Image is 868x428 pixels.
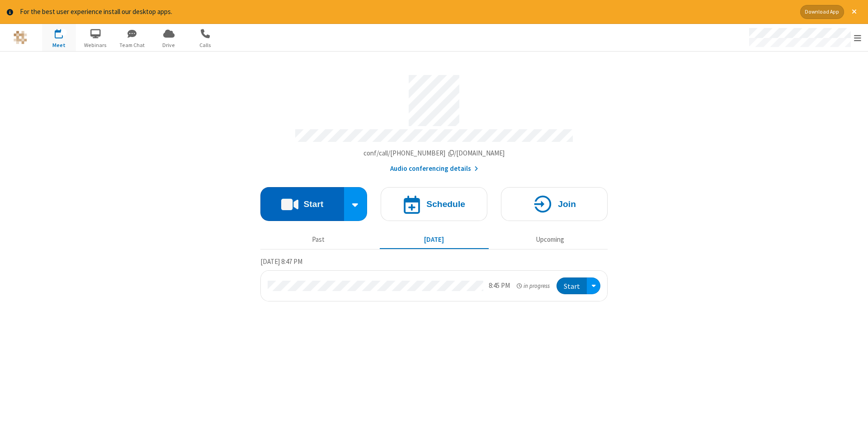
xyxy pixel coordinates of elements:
[558,200,576,208] h4: Join
[42,41,76,49] span: Meet
[426,200,465,208] h4: Schedule
[14,31,27,44] img: QA Selenium DO NOT DELETE OR CHANGE
[260,68,608,174] section: Account details
[489,281,510,291] div: 8:45 PM
[61,29,67,36] div: 1
[847,5,861,19] button: Close alert
[495,231,604,249] button: Upcoming
[264,231,373,249] button: Past
[381,187,487,221] button: Schedule
[587,277,600,294] div: Open menu
[800,5,844,19] button: Download App
[20,7,793,17] div: For the best user experience install our desktop apps.
[517,282,550,290] em: in progress
[303,200,323,208] h4: Start
[3,24,37,51] button: Logo
[115,41,149,49] span: Team Chat
[152,41,186,49] span: Drive
[380,231,489,249] button: [DATE]
[260,187,344,221] button: Start
[363,148,505,159] button: Copy my meeting room linkCopy my meeting room link
[557,277,587,294] button: Start
[344,187,368,221] div: Start conference options
[501,187,608,221] button: Join
[363,149,505,157] span: Copy my meeting room link
[741,24,868,51] div: Open menu
[390,164,478,174] button: Audio conferencing details
[260,256,608,301] section: Today's Meetings
[260,257,302,266] span: [DATE] 8:47 PM
[189,41,222,49] span: Calls
[79,41,113,49] span: Webinars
